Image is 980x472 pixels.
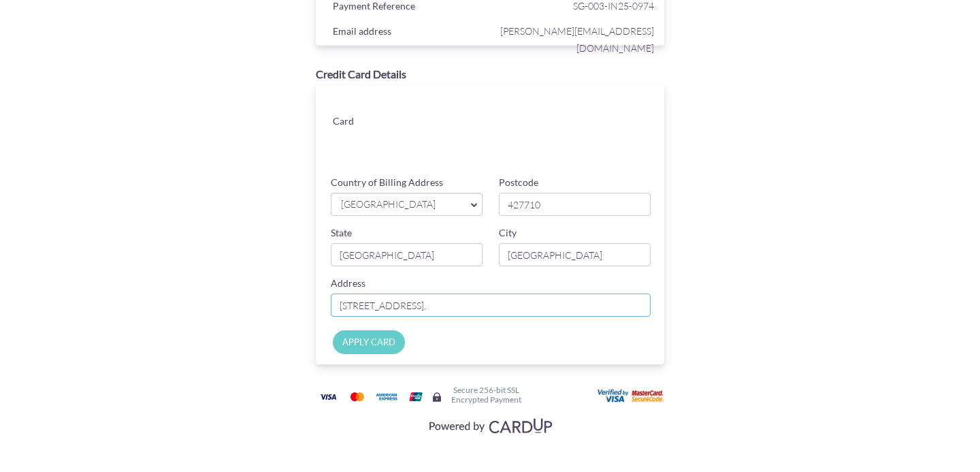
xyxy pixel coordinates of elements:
label: State [331,226,352,240]
div: Email address [323,22,493,43]
label: Postcode [499,176,538,189]
a: [GEOGRAPHIC_DATA] [331,193,483,216]
img: Visa, Mastercard [422,413,558,438]
div: Card [323,112,408,133]
img: Mastercard [344,388,371,405]
label: Country of Billing Address [331,176,443,189]
h6: Secure 256-bit SSL Encrypted Payment [451,386,521,403]
iframe: Secure card number input frame [419,99,652,123]
img: Union Pay [402,388,429,405]
span: [PERSON_NAME][EMAIL_ADDRESS][DOMAIN_NAME] [493,22,654,57]
div: Credit Card Details [316,67,664,82]
img: American Express [373,388,400,405]
input: APPLY CARD [333,330,405,354]
iframe: Secure card security code input frame [536,129,651,153]
img: Secure lock [431,392,442,403]
span: [GEOGRAPHIC_DATA] [340,198,460,212]
label: City [499,226,517,240]
iframe: Secure card expiration date input frame [419,129,534,153]
img: User card [598,389,666,404]
img: Visa [314,388,342,405]
label: Address [331,277,365,290]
